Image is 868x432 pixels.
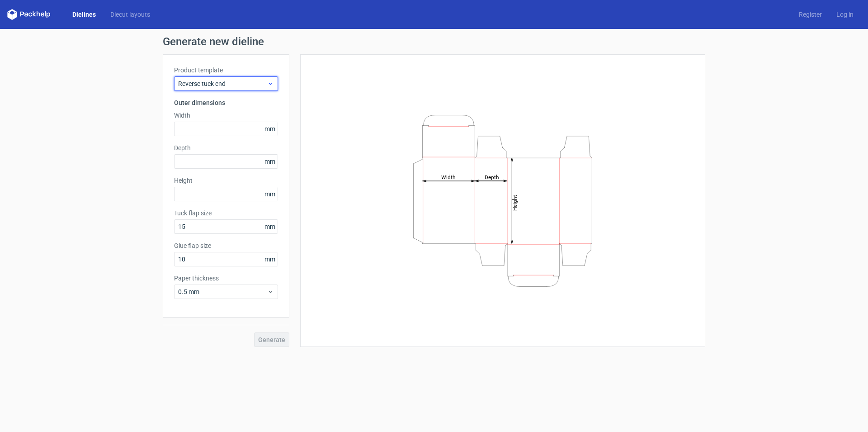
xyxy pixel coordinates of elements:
span: Reverse tuck end [178,79,267,88]
label: Product template [174,66,278,75]
a: Register [792,10,829,19]
label: Height [174,176,278,185]
tspan: Height [512,195,518,210]
label: Width [174,111,278,120]
span: 0.5 mm [178,287,267,296]
label: Tuck flap size [174,209,278,218]
tspan: Width [441,174,456,180]
span: mm [262,155,278,168]
label: Depth [174,143,278,152]
span: mm [262,187,278,201]
a: Dielines [65,10,103,19]
a: Log in [829,10,861,19]
span: mm [262,122,278,136]
label: Glue flap size [174,241,278,250]
span: mm [262,252,278,266]
label: Paper thickness [174,274,278,283]
a: Diecut layouts [103,10,157,19]
h3: Outer dimensions [174,98,278,107]
h1: Generate new dieline [163,36,705,47]
span: mm [262,220,278,233]
tspan: Depth [485,174,499,180]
